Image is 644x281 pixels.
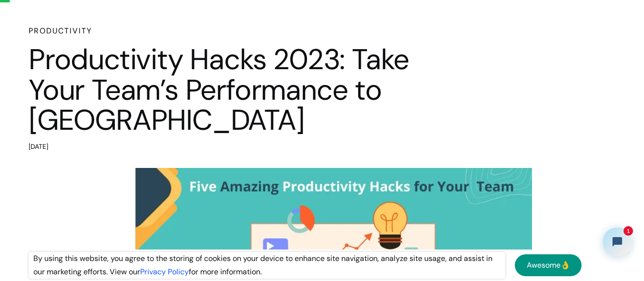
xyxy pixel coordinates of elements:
a: Awesome👌 [515,254,582,276]
a: Privacy Policy [140,267,189,277]
div: By using this website, you agree to the storing of cookies on your device to enhance site navigat... [29,252,505,279]
div: [DATE] [29,140,429,154]
iframe: Tidio Chat [595,219,640,264]
h1: Productivity Hacks 2023: Take Your Team’s Performance to [GEOGRAPHIC_DATA] [29,44,429,135]
h6: Productivity [29,25,429,37]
